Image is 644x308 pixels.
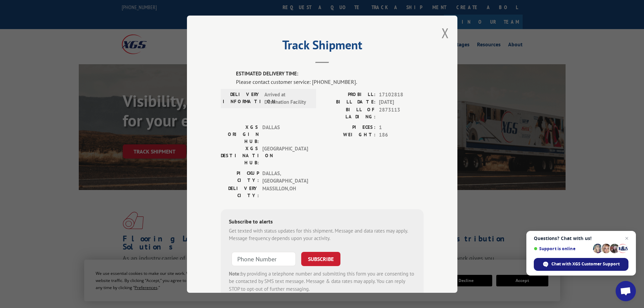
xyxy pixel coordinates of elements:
label: ESTIMATED DELIVERY TIME: [236,70,424,78]
span: 17102818 [379,91,424,98]
label: PICKUP CITY: [221,169,259,185]
span: Close chat [623,234,631,242]
h2: Track Shipment [221,40,424,53]
label: XGS DESTINATION HUB: [221,145,259,166]
span: DALLAS , [GEOGRAPHIC_DATA] [262,169,308,185]
span: MASSILLON , OH [262,185,308,199]
button: SUBSCRIBE [301,252,340,266]
label: DELIVERY CITY: [221,185,259,199]
span: 2873113 [379,106,424,120]
div: Chat with XGS Customer Support [534,258,628,271]
label: BILL DATE: [322,98,376,106]
label: PIECES: [322,123,376,131]
strong: Note: [229,270,241,277]
span: 1 [379,123,424,131]
div: Please contact customer service: [PHONE_NUMBER]. [236,77,424,86]
label: DELIVERY INFORMATION: [223,91,261,106]
div: Open chat [616,281,636,301]
span: Questions? Chat with us! [534,236,628,241]
div: Subscribe to alerts [229,217,415,227]
label: WEIGHT: [322,131,376,139]
span: Chat with XGS Customer Support [551,261,620,267]
label: XGS ORIGIN HUB: [221,123,259,145]
label: BILL OF LADING: [322,106,376,120]
label: PROBILL: [322,91,376,98]
span: 186 [379,131,424,139]
span: Support is online [534,246,591,251]
div: by providing a telephone number and submitting this form you are consenting to be contacted by SM... [229,270,415,293]
span: [GEOGRAPHIC_DATA] [262,145,308,166]
button: Close modal [442,24,449,42]
span: DALLAS [262,123,308,145]
span: [DATE] [379,98,424,106]
span: Arrived at Destination Facility [264,91,310,106]
input: Phone Number [232,252,296,266]
div: Get texted with status updates for this shipment. Message and data rates may apply. Message frequ... [229,227,415,242]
